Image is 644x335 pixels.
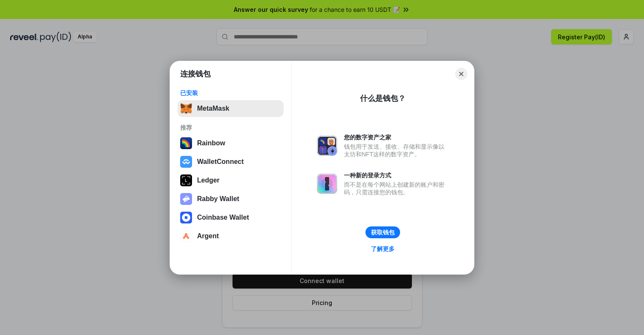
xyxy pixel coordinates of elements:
button: Rainbow [178,135,284,152]
div: 您的数字资产之家 [344,133,449,141]
a: 了解更多 [366,243,400,254]
button: Close [455,68,467,80]
div: Ledger [197,177,219,184]
button: Argent [178,228,284,245]
div: 获取钱包 [371,229,395,236]
div: MetaMask [197,105,229,112]
h1: 连接钱包 [180,69,211,79]
div: WalletConnect [197,158,244,166]
div: 推荐 [180,124,281,131]
button: Rabby Wallet [178,191,284,207]
button: WalletConnect [178,153,284,170]
div: Rabby Wallet [197,195,239,203]
div: 什么是钱包？ [360,93,406,103]
img: svg+xml,%3Csvg%20xmlns%3D%22http%3A%2F%2Fwww.w3.org%2F2000%2Fsvg%22%20fill%3D%22none%22%20viewBox... [180,193,192,205]
img: svg+xml,%3Csvg%20width%3D%2228%22%20height%3D%2228%22%20viewBox%3D%220%200%2028%2028%22%20fill%3D... [180,230,192,242]
img: svg+xml,%3Csvg%20xmlns%3D%22http%3A%2F%2Fwww.w3.org%2F2000%2Fsvg%22%20fill%3D%22none%22%20viewBox... [317,136,337,156]
img: svg+xml,%3Csvg%20width%3D%22120%22%20height%3D%22120%22%20viewBox%3D%220%200%20120%20120%22%20fil... [180,137,192,149]
button: 获取钱包 [365,226,400,238]
img: svg+xml,%3Csvg%20width%3D%2228%22%20height%3D%2228%22%20viewBox%3D%220%200%2028%2028%22%20fill%3D... [180,156,192,168]
div: 已安装 [180,89,281,97]
div: 一种新的登录方式 [344,172,449,179]
img: svg+xml,%3Csvg%20fill%3D%22none%22%20height%3D%2233%22%20viewBox%3D%220%200%2035%2033%22%20width%... [180,103,192,114]
div: Rainbow [197,139,225,147]
img: svg+xml,%3Csvg%20xmlns%3D%22http%3A%2F%2Fwww.w3.org%2F2000%2Fsvg%22%20width%3D%2228%22%20height%3... [180,174,192,186]
div: Argent [197,232,219,240]
div: 钱包用于发送、接收、存储和显示像以太坊和NFT这样的数字资产。 [344,143,449,158]
div: Coinbase Wallet [197,214,249,221]
button: Ledger [178,172,284,189]
button: MetaMask [178,100,284,117]
img: svg+xml,%3Csvg%20width%3D%2228%22%20height%3D%2228%22%20viewBox%3D%220%200%2028%2028%22%20fill%3D... [180,212,192,223]
div: 而不是在每个网站上创建新的账户和密码，只需连接您的钱包。 [344,181,449,196]
button: Coinbase Wallet [178,209,284,226]
div: 了解更多 [371,245,395,253]
img: svg+xml,%3Csvg%20xmlns%3D%22http%3A%2F%2Fwww.w3.org%2F2000%2Fsvg%22%20fill%3D%22none%22%20viewBox... [317,174,337,194]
